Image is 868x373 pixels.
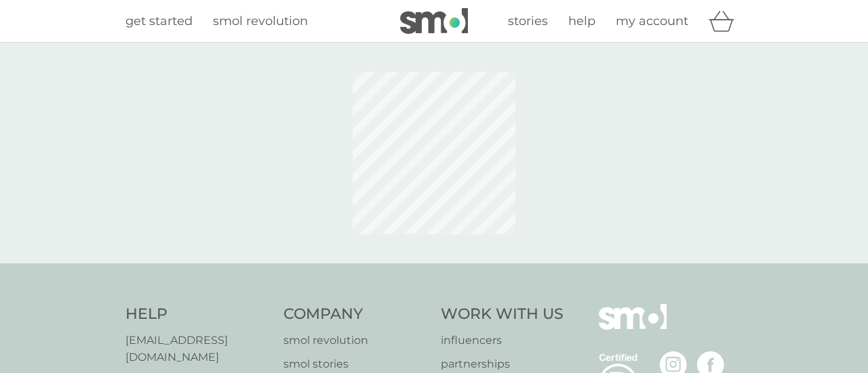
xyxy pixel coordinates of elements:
span: help [568,14,595,28]
span: get started [125,14,193,28]
a: influencers [441,332,564,349]
a: help [568,12,595,31]
a: smol revolution [283,332,428,349]
h4: Work With Us [441,304,564,325]
span: stories [508,14,548,28]
span: my account [616,14,688,28]
a: get started [125,12,193,31]
h4: Company [283,304,428,325]
span: smol revolution [213,14,308,28]
a: smol stories [283,355,428,373]
a: [EMAIL_ADDRESS][DOMAIN_NAME] [125,332,270,366]
a: my account [616,12,688,31]
a: stories [508,12,548,31]
div: basket [709,7,743,35]
a: partnerships [441,355,564,373]
img: smol [599,304,667,350]
img: smol [400,8,468,34]
h4: Help [125,304,270,325]
a: smol revolution [213,12,308,31]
